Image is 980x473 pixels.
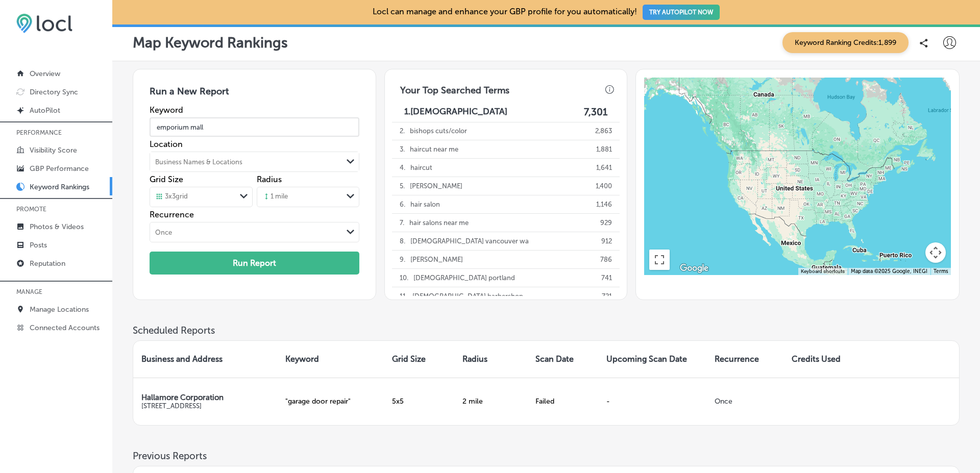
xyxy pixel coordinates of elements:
[285,397,375,406] p: " garage door repair "
[601,269,612,287] p: 741
[155,229,172,236] div: Once
[400,177,405,195] p: 5 .
[600,214,612,232] p: 929
[413,269,515,287] p: [DEMOGRAPHIC_DATA] portland
[934,268,948,275] a: Terms (opens in new tab)
[150,175,183,184] label: Grid Size
[150,139,359,149] label: Location
[410,159,432,177] p: haircut
[30,305,89,314] p: Manage Locations
[150,210,359,219] label: Recurrence
[30,88,78,96] p: Directory Sync
[410,232,529,250] p: [DEMOGRAPHIC_DATA] vancouver wa
[715,397,776,406] p: Once
[400,251,405,268] p: 9 .
[527,341,599,378] th: Scan Date
[649,250,670,270] button: Toggle fullscreen view
[30,241,47,250] p: Posts
[141,393,269,402] p: Hallamore Corporation
[30,323,100,332] p: Connected Accounts
[30,69,60,78] p: Overview
[30,222,84,231] p: Photos & Videos
[133,325,960,336] h3: Scheduled Reports
[596,159,612,177] p: 1,641
[595,122,612,140] p: 2,863
[454,341,527,378] th: Radius
[30,259,65,268] p: Reputation
[384,378,455,425] td: 5 x 5
[601,232,612,250] p: 912
[409,214,469,232] p: hair salons near me
[150,252,359,275] button: Run Report
[801,268,845,275] button: Keyboard shortcuts
[30,164,89,173] p: GBP Performance
[155,158,242,166] div: Business Names & Locations
[851,268,927,275] span: Map data ©2025 Google, INEGI
[596,140,612,158] p: 1,881
[155,192,188,202] div: 3 x 3 grid
[277,341,383,378] th: Keyword
[782,32,909,53] span: Keyword Ranking Credits: 1,899
[150,105,359,115] label: Keyword
[400,214,404,232] p: 7 .
[400,232,405,250] p: 8 .
[643,5,720,20] button: TRY AUTOPILOT NOW
[133,34,288,51] p: Map Keyword Rankings
[30,183,89,191] p: Keyword Rankings
[412,287,523,305] p: [DEMOGRAPHIC_DATA] barbershop
[410,122,467,140] p: bishops cuts/color
[410,251,463,268] p: [PERSON_NAME]
[677,262,711,275] a: Open this area in Google Maps (opens a new window)
[410,195,440,213] p: hair salon
[596,177,612,195] p: 1,400
[400,159,405,177] p: 4 .
[400,269,408,287] p: 10 .
[150,86,359,105] h3: Run a New Report
[454,378,527,425] td: 2 mile
[600,251,612,268] p: 786
[150,113,359,141] input: Search Keyword
[16,13,72,33] img: 6efc1275baa40be7c98c3b36c6bfde44.png
[400,195,405,213] p: 6 .
[602,287,612,305] p: 721
[598,378,706,425] td: -
[392,77,518,99] h3: Your Top Searched Terms
[677,262,711,275] img: Google
[410,140,458,158] p: haircut near me
[30,106,60,115] p: AutoPilot
[133,341,277,378] th: Business and Address
[400,140,405,158] p: 3 .
[400,287,407,305] p: 11 .
[535,397,591,406] div: Failed
[596,195,612,213] p: 1,146
[133,450,960,462] h3: Previous Reports
[400,122,405,140] p: 2 .
[141,402,269,410] p: [STREET_ADDRESS]
[30,146,77,155] p: Visibility Score
[410,177,462,195] p: [PERSON_NAME]
[584,106,607,118] label: 7,301
[598,341,706,378] th: Upcoming Scan Date
[404,106,507,118] p: 1. [DEMOGRAPHIC_DATA]
[257,175,282,184] label: Radius
[783,341,857,378] th: Credits Used
[706,341,784,378] th: Recurrence
[262,192,288,202] div: 1 mile
[384,341,455,378] th: Grid Size
[925,242,946,263] button: Map camera controls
